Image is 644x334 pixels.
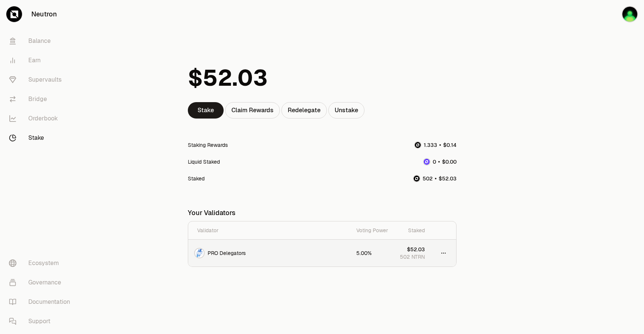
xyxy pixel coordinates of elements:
a: Supervaults [3,70,80,89]
img: NTRN Logo [415,142,421,148]
img: NTRN Logo [414,176,420,182]
a: Stake [188,102,224,119]
a: Documentation [3,292,80,312]
span: $52.03 [407,246,425,253]
a: Stake [3,128,80,148]
img: Ledger 1 Pass phrase [622,7,637,22]
a: Redelegate [281,102,327,119]
a: Orderbook [3,109,80,128]
img: PRO Delegators Logo [195,249,204,258]
div: Staked [400,227,425,234]
a: Earn [3,51,80,70]
a: Balance [3,31,80,51]
div: Staked [188,175,205,182]
a: Support [3,312,80,331]
a: Bridge [3,89,80,109]
div: Staking Rewards [188,141,228,149]
td: 5.00% [350,240,394,267]
div: Claim Rewards [225,102,280,119]
a: Unstake [328,102,364,119]
span: 502 NTRN [400,253,425,261]
div: Your Validators [188,205,457,221]
img: dNTRN Logo [424,159,430,165]
a: Governance [3,273,80,292]
th: Validator [188,221,350,240]
span: PRO Delegators [208,249,246,257]
a: Ecosystem [3,253,80,273]
div: Liquid Staked [188,158,220,166]
th: Voting Power [350,221,394,240]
